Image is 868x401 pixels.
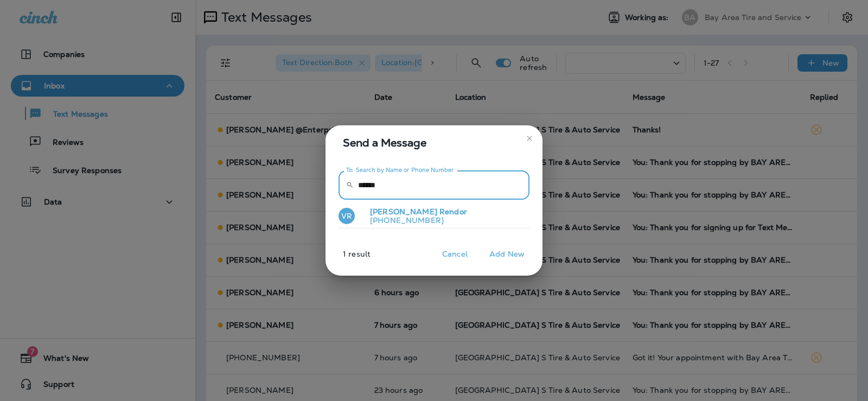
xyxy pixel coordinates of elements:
button: Add New [484,246,530,263]
p: [PHONE_NUMBER] [361,216,467,225]
button: close [521,130,538,147]
p: 1 result [321,250,371,267]
span: Send a Message [343,134,529,151]
div: VR [339,208,355,224]
span: Rendor [439,207,467,217]
span: [PERSON_NAME] [370,207,437,217]
label: To: Search by Name or Phone Number [346,166,454,174]
button: VR[PERSON_NAME] Rendor[PHONE_NUMBER] [339,204,529,229]
button: Cancel [435,246,475,263]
